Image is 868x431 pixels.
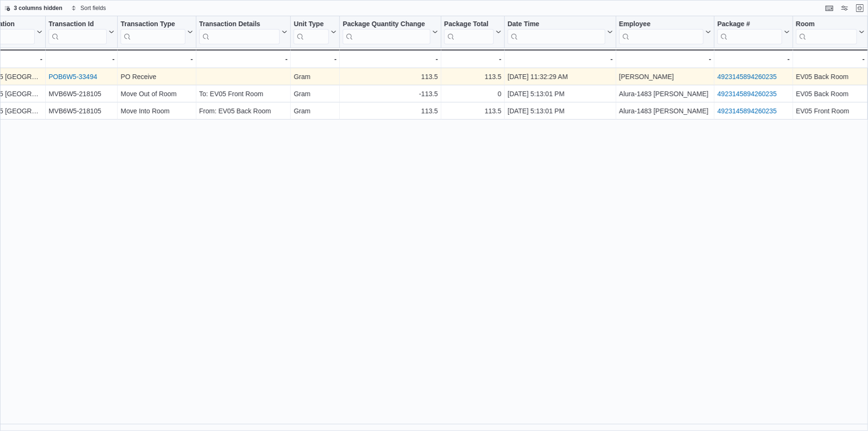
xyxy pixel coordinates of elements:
div: - [199,53,288,65]
div: Transaction Details [199,20,280,44]
div: 113.5 [343,71,438,82]
a: 4923145894260235 [717,73,777,80]
div: EV05 Back Room [796,71,865,82]
div: Employee [619,20,704,29]
div: [PERSON_NAME] [619,71,711,82]
div: Package # [717,20,782,29]
div: 113.5 [444,105,501,117]
button: Sort fields [67,2,110,14]
div: Date Time [508,20,605,44]
button: Package Total [444,20,501,44]
div: Alura-1483 [PERSON_NAME] [619,105,711,117]
button: 3 columns hidden [0,2,66,14]
div: Package URL [717,20,782,44]
button: Transaction Id [49,20,114,44]
div: - [508,53,613,65]
div: Gram [294,88,337,100]
button: Transaction Details [199,20,288,44]
div: [DATE] 5:13:01 PM [508,88,613,100]
div: Room [796,20,857,29]
div: EV05 Front Room [796,105,865,117]
div: MVB6W5-218105 [49,88,114,100]
div: Transaction Details [199,20,280,29]
button: Date Time [508,20,613,44]
div: - [444,53,501,65]
div: Room [796,20,857,44]
div: 113.5 [444,71,501,82]
div: Package Quantity Change [343,20,430,29]
div: Unit Type [294,20,329,44]
a: 4923145894260235 [717,107,777,115]
button: Unit Type [294,20,337,44]
div: -113.5 [343,88,438,100]
div: Package Quantity Change [343,20,430,44]
div: Date Time [508,20,605,29]
div: Package Total [444,20,494,44]
div: [DATE] 5:13:01 PM [508,105,613,117]
span: Sort fields [81,4,106,12]
button: Exit fullscreen [854,2,866,14]
div: Transaction Id URL [49,20,107,44]
div: Package Total [444,20,494,29]
a: 4923145894260235 [717,90,777,98]
div: Transaction Type [121,20,185,44]
div: Gram [294,71,337,82]
div: EV05 Back Room [796,88,865,100]
div: - [717,53,790,65]
a: POB6W5-33494 [49,73,97,80]
div: - [619,53,711,65]
div: Alura-1483 [PERSON_NAME] [619,88,711,100]
div: - [294,53,337,65]
button: Package # [717,20,790,44]
button: Employee [619,20,711,44]
div: Employee [619,20,704,44]
div: - [343,53,438,65]
div: To: EV05 Front Room [199,88,288,100]
div: PO Receive [121,71,193,82]
button: Keyboard shortcuts [824,2,835,14]
div: Move Into Room [121,105,193,117]
button: Room [796,20,865,44]
div: MVB6W5-218105 [49,105,114,117]
div: 113.5 [343,105,438,117]
div: Move Out of Room [121,88,193,100]
div: Gram [294,105,337,117]
span: 3 columns hidden [14,4,62,12]
div: - [49,53,114,65]
div: - [796,53,865,65]
button: Transaction Type [121,20,193,44]
button: Display options [839,2,850,14]
div: Transaction Id [49,20,107,29]
div: [DATE] 11:32:29 AM [508,71,613,82]
div: Unit Type [294,20,329,29]
div: 0 [444,88,501,100]
div: Transaction Type [121,20,185,29]
button: Package Quantity Change [343,20,438,44]
div: From: EV05 Back Room [199,105,288,117]
div: - [121,53,193,65]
